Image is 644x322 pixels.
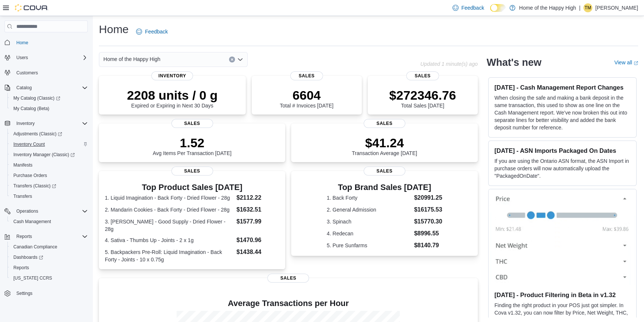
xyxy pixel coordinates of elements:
p: $272346.76 [389,88,456,103]
h3: Top Brand Sales [DATE] [327,183,442,192]
p: Updated 1 minute(s) ago [420,61,477,67]
span: Inventory Count [10,140,88,149]
a: Settings [13,289,35,298]
p: $41.24 [352,135,417,150]
button: Transfers [7,191,91,202]
span: Sales [267,274,309,283]
span: Canadian Compliance [10,242,88,251]
button: Inventory [1,118,91,129]
a: Canadian Compliance [10,242,60,251]
span: Reports [10,263,88,272]
span: Manifests [13,162,32,168]
h3: [DATE] - Product Filtering in Beta in v1.32 [495,291,630,299]
button: Catalog [13,83,35,92]
div: Tristen Mueller [583,3,592,12]
h3: Top Product Sales [DATE] [105,183,279,192]
span: Operations [16,208,38,214]
span: Transfers [10,192,88,201]
a: My Catalog (Classic) [10,94,63,103]
button: [US_STATE] CCRS [7,273,91,283]
button: Operations [1,206,91,216]
span: Users [13,53,88,62]
h3: [DATE] - ASN Imports Packaged On Dates [495,147,630,154]
span: Home [13,38,88,47]
span: Manifests [10,161,88,170]
dt: 4. Redecan [327,230,411,237]
div: Expired or Expiring in Next 30 Days [127,88,218,109]
h2: What's new [487,57,541,68]
a: [US_STATE] CCRS [10,274,55,283]
span: Home [16,40,28,46]
a: Transfers [10,192,35,201]
button: Settings [1,288,91,299]
span: Dashboards [10,253,88,262]
p: 2208 units / 0 g [127,88,218,103]
a: Inventory Manager (Classic) [7,149,91,160]
a: Inventory Count [10,140,48,149]
nav: Complex example [4,34,88,318]
button: Cash Management [7,216,91,227]
a: Purchase Orders [10,171,50,180]
a: Home [13,38,31,47]
span: Inventory Count [13,141,45,147]
button: My Catalog (Beta) [7,103,91,114]
h1: Home [99,22,129,37]
a: View allExternal link [614,59,638,65]
div: Total Sales [DATE] [389,88,456,109]
span: Sales [171,119,213,128]
a: My Catalog (Classic) [7,93,91,103]
dd: $8140.79 [414,241,442,250]
button: Manifests [7,160,91,170]
p: When closing the safe and making a bank deposit in the same transaction, this used to show as one... [495,94,630,131]
span: My Catalog (Beta) [10,104,88,113]
span: Feedback [145,28,168,35]
span: Transfers (Classic) [13,183,56,189]
span: Purchase Orders [13,173,47,178]
button: Home [1,37,91,48]
span: Users [16,55,28,61]
a: Manifests [10,161,35,170]
a: My Catalog (Beta) [10,104,52,113]
span: Inventory [151,71,193,80]
span: My Catalog (Beta) [13,106,49,112]
button: Users [1,52,91,63]
span: Cash Management [10,217,88,226]
button: Customers [1,67,91,78]
button: Open list of options [237,57,243,62]
span: Sales [364,167,405,176]
span: Inventory Manager (Classic) [13,152,75,158]
a: Transfers (Classic) [7,181,91,191]
dt: 1. Liquid Imagination - Back Forty - Dried Flower - 28g [105,194,234,202]
a: Inventory Manager (Classic) [10,150,78,159]
button: Operations [13,207,41,216]
button: Users [13,53,31,62]
span: Adjustments (Classic) [13,131,62,137]
img: Cova [15,4,48,12]
div: Total # Invoices [DATE] [280,88,333,109]
span: Inventory [13,119,88,128]
button: Clear input [229,57,235,62]
a: Reports [10,263,32,272]
span: Operations [13,207,88,216]
button: Inventory Count [7,139,91,149]
p: [PERSON_NAME] [595,3,638,12]
button: Canadian Compliance [7,242,91,252]
a: Feedback [450,0,487,15]
span: Catalog [13,83,88,92]
p: | [579,3,580,12]
span: Canadian Compliance [13,244,57,250]
span: [US_STATE] CCRS [13,275,52,281]
span: Purchase Orders [10,171,88,180]
span: Sales [171,167,213,176]
span: Sales [364,119,405,128]
button: Purchase Orders [7,170,91,181]
div: Transaction Average [DATE] [352,135,417,156]
h3: [DATE] - Cash Management Report Changes [495,84,630,91]
button: Reports [7,263,91,273]
span: Inventory [16,120,35,126]
a: Dashboards [7,252,91,263]
a: Adjustments (Classic) [7,129,91,139]
span: Catalog [16,85,32,91]
dt: 5. Pure Sunfarms [327,242,411,249]
span: Settings [16,290,32,296]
